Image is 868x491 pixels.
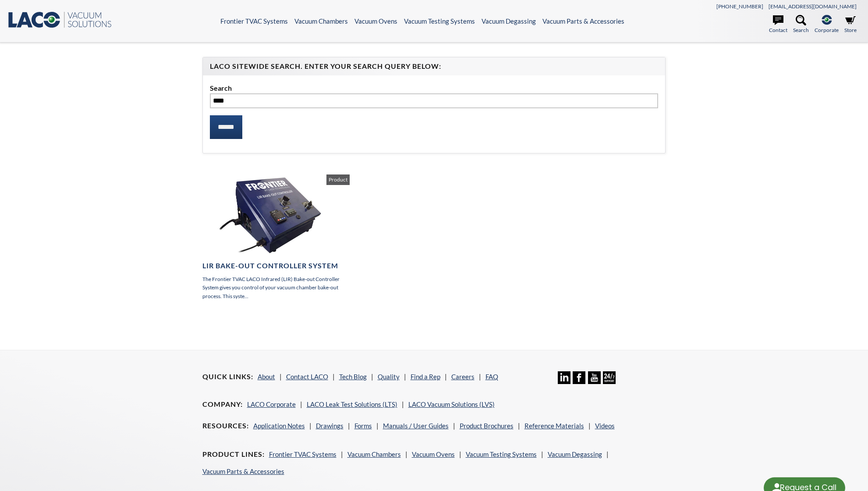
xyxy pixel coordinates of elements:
[354,17,397,25] a: Vacuum Ovens
[286,373,328,381] a: Contact LACO
[603,377,616,385] a: 24/7 Support
[202,400,243,409] h4: Company
[603,371,616,384] img: 24/7 Support Icon
[202,275,350,300] p: The Frontier TVAC LACO Infrared (LIR) Bake-out Controller System gives you control of your vacuum...
[595,422,615,430] a: Videos
[316,422,344,430] a: Drawings
[404,17,475,25] a: Vacuum Testing Systems
[412,450,455,458] a: Vacuum Ovens
[247,400,296,408] a: LACO Corporate
[326,174,350,185] span: Product
[378,373,400,381] a: Quality
[307,400,397,408] a: LACO Leak Test Solutions (LTS)
[411,373,440,381] a: Find a Rep
[354,422,372,430] a: Forms
[769,3,857,10] a: [EMAIL_ADDRESS][DOMAIN_NAME]
[210,62,659,71] h4: LACO Sitewide Search. Enter your Search Query Below:
[202,261,350,270] h4: LIR Bake-Out Controller System
[482,17,536,25] a: Vacuum Degassing
[220,17,288,25] a: Frontier TVAC Systems
[793,15,809,34] a: Search
[408,400,495,408] a: LACO Vacuum Solutions (LVS)
[347,450,401,458] a: Vacuum Chambers
[210,82,659,94] label: Search
[202,467,284,475] a: Vacuum Parts & Accessories
[815,26,839,34] span: Corporate
[451,373,475,381] a: Careers
[542,17,624,25] a: Vacuum Parts & Accessories
[548,450,602,458] a: Vacuum Degassing
[253,422,305,430] a: Application Notes
[524,422,584,430] a: Reference Materials
[844,15,857,34] a: Store
[294,17,348,25] a: Vacuum Chambers
[716,3,763,10] a: [PHONE_NUMBER]
[339,373,367,381] a: Tech Blog
[258,373,275,381] a: About
[269,450,337,458] a: Frontier TVAC Systems
[466,450,537,458] a: Vacuum Testing Systems
[202,372,253,381] h4: Quick Links
[202,421,249,431] h4: Resources
[485,373,498,381] a: FAQ
[202,450,265,459] h4: Product Lines
[460,422,514,430] a: Product Brochures
[769,15,787,34] a: Contact
[383,422,449,430] a: Manuals / User Guides
[202,174,350,300] a: LIR Bake-Out Controller System The Frontier TVAC LACO Infrared (LIR) Bake-out Controller System g...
